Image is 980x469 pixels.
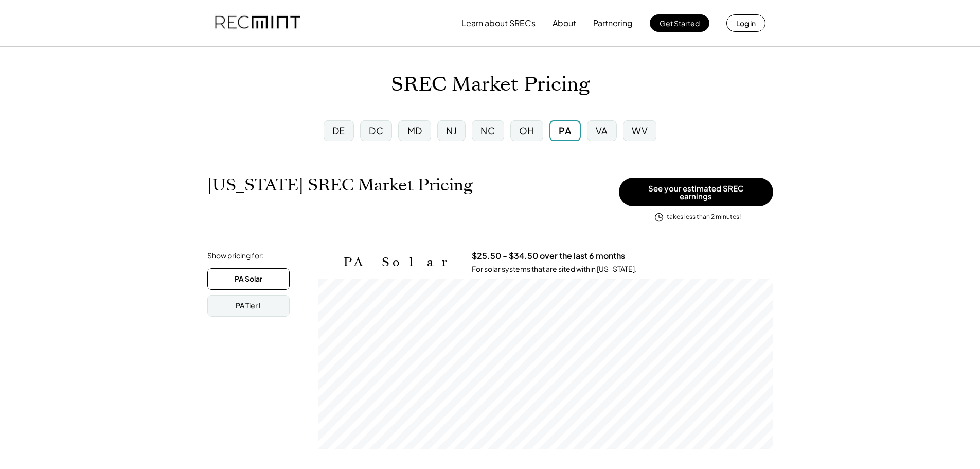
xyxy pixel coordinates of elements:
div: PA Tier I [236,301,261,311]
h1: [US_STATE] SREC Market Pricing [207,175,473,195]
div: NJ [446,124,457,137]
div: PA Solar [235,274,262,284]
div: Show pricing for: [207,251,264,261]
button: Get Started [650,14,709,32]
div: VA [596,124,608,137]
button: Learn about SRECs [461,13,536,33]
div: NC [480,124,495,137]
div: takes less than 2 minutes! [667,213,741,221]
div: OH [519,124,534,137]
div: DC [369,124,383,137]
h2: PA Solar [344,255,456,270]
div: DE [332,124,345,137]
img: recmint-logotype%403x.png [215,6,300,41]
div: MD [407,124,422,137]
button: Log in [726,14,765,32]
h3: $25.50 - $34.50 over the last 6 months [472,251,625,262]
button: About [553,13,576,33]
div: WV [632,124,648,137]
div: For solar systems that are sited within [US_STATE]. [472,264,637,274]
button: Partnering [593,13,633,33]
button: See your estimated SREC earnings [619,178,773,206]
h1: SREC Market Pricing [391,73,590,97]
div: PA [559,124,571,137]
